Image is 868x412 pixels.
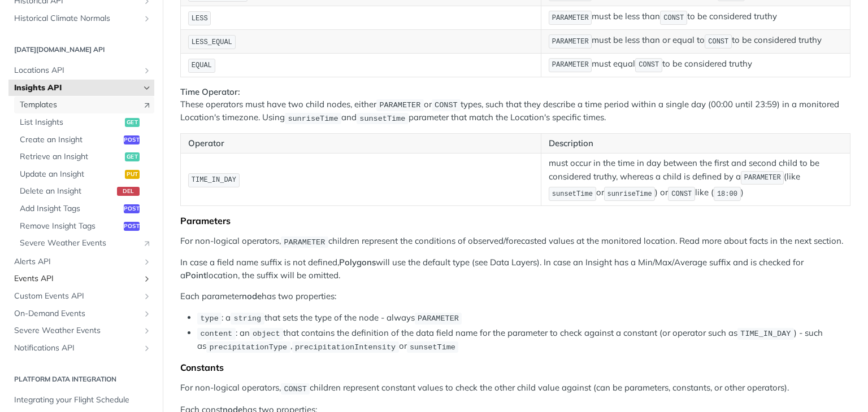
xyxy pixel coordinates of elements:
a: Integrating your Flight Schedule [8,392,154,409]
span: Historical Climate Normals [14,13,140,24]
span: Update an Insight [20,169,122,180]
button: Hide subpages for Insights API [142,84,151,93]
span: CONST [639,61,659,69]
span: sunsetTime [359,114,405,122]
button: Show subpages for Events API [142,274,151,283]
a: Events APIShow subpages for Events API [8,270,154,287]
span: sunriseTime [288,114,338,122]
span: precipitationIntensity [295,343,396,351]
p: These operators must have two child nodes, either or types, such that they describe a time period... [180,86,850,125]
h2: [DATE][DOMAIN_NAME] API [8,45,154,55]
span: CONST [708,38,728,46]
a: Update an Insightput [14,166,154,183]
a: Severe Weather EventsLink [14,235,154,252]
h2: Platform DATA integration [8,374,154,384]
span: Locations API [14,65,140,76]
span: TIME_IN_DAY [740,330,791,338]
td: must be less than or equal to to be considered truthy [541,30,850,54]
strong: Polygons [339,257,376,268]
span: sunriseTime [607,190,652,198]
span: post [124,222,140,231]
span: put [125,170,140,179]
p: Each parameter has two properties: [180,290,850,303]
span: content [200,330,232,338]
button: Show subpages for Alerts API [142,257,151,266]
a: Delete an Insightdel [14,183,154,200]
span: PARAMETER [418,314,459,323]
button: Show subpages for Custom Events API [142,292,151,301]
span: CONST [435,101,458,109]
th: Description [541,133,850,154]
span: get [125,152,140,161]
a: Locations APIShow subpages for Locations API [8,62,154,79]
li: : an that contains the definition of the data field name for the parameter to check against a con... [197,327,850,353]
span: PARAMETER [284,238,325,246]
i: Link [142,239,151,248]
a: On-Demand EventsShow subpages for On-Demand Events [8,305,154,322]
td: must be less than to be considered truthy [541,6,850,30]
button: Show subpages for Severe Weather Events [142,326,151,335]
strong: Time Operator: [180,86,240,97]
td: must occur in the time in day between the first and second child to be considered truthy, whereas... [541,154,850,206]
strong: Point [185,270,206,280]
a: TemplatesLink [14,97,154,113]
a: Retrieve an Insightget [14,148,154,165]
p: For non-logical operators, children represent constant values to check the other child value agai... [180,382,850,395]
a: Insights APIHide subpages for Insights API [8,80,154,97]
span: 18:00 [717,190,737,198]
span: Integrating your Flight Schedule [14,395,151,406]
span: List Insights [20,117,122,128]
span: PARAMETER [552,14,589,22]
span: Delete an Insight [20,186,114,197]
a: List Insightsget [14,114,154,131]
span: PARAMETER [379,101,420,109]
span: EQUAL [192,62,212,69]
span: CONST [671,190,692,198]
a: Remove Insight Tagspost [14,218,154,235]
i: Link [142,100,151,109]
span: sunsetTime [410,343,455,351]
span: CONST [284,384,307,393]
span: Notifications API [14,343,140,354]
span: object [253,330,280,338]
strong: node [242,291,262,301]
a: Custom Events APIShow subpages for Custom Events API [8,288,154,305]
button: Show subpages for Notifications API [142,344,151,353]
span: LESS [192,15,208,23]
th: Operator [181,133,541,154]
p: For non-logical operators, children represent the conditions of observed/forecasted values at the... [180,235,850,248]
span: TIME_IN_DAY [192,176,236,184]
span: Events API [14,273,140,284]
div: Constants [180,362,850,373]
span: Create an Insight [20,134,121,146]
span: precipitationType [209,343,287,351]
button: Show subpages for Historical Climate Normals [142,14,151,23]
span: Severe Weather Events [14,325,140,336]
a: Severe Weather EventsShow subpages for Severe Weather Events [8,322,154,339]
span: Alerts API [14,256,140,268]
a: Notifications APIShow subpages for Notifications API [8,340,154,357]
span: Templates [20,99,137,111]
span: get [125,118,140,127]
button: Show subpages for Locations API [142,66,151,75]
div: Parameters [180,215,850,226]
li: : a that sets the type of the node - always [197,312,850,325]
span: Add Insight Tags [20,203,121,214]
span: PARAMETER [744,174,781,182]
span: post [124,204,140,213]
a: Create an Insightpost [14,132,154,148]
span: Severe Weather Events [20,238,137,249]
span: PARAMETER [552,38,589,46]
a: Historical Climate NormalsShow subpages for Historical Climate Normals [8,10,154,27]
span: sunsetTime [552,190,593,198]
span: CONST [663,14,684,22]
a: Alerts APIShow subpages for Alerts API [8,253,154,270]
span: del [117,187,140,196]
span: Custom Events API [14,291,140,302]
span: LESS_EQUAL [192,38,232,46]
span: Retrieve an Insight [20,151,122,163]
td: must equal to be considered truthy [541,53,850,77]
span: On-Demand Events [14,308,140,319]
span: string [234,314,262,323]
button: Show subpages for On-Demand Events [142,309,151,318]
